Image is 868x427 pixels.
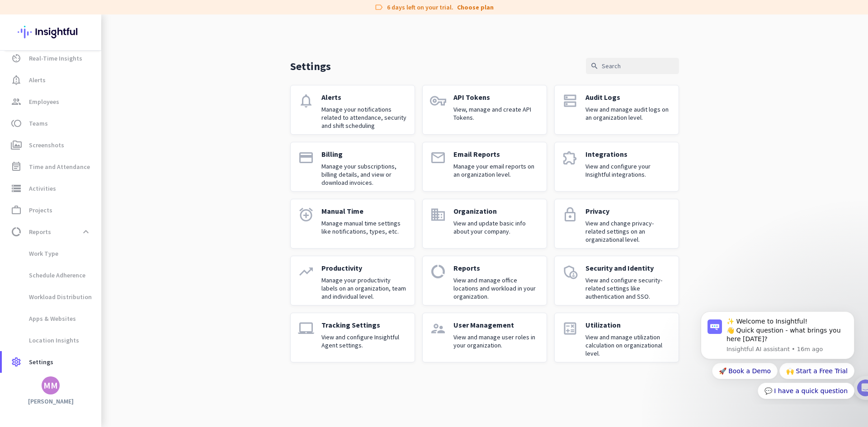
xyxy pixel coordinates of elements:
p: Security and Identity [585,263,671,272]
a: Workload Distribution [2,286,101,308]
p: View and manage user roles in your organization. [453,333,539,349]
div: 🎊 Welcome to Insightful! 🎊 [13,35,168,67]
i: notifications [298,93,314,109]
a: event_noteTime and Attendance [2,156,101,178]
p: Settings [290,59,331,73]
i: laptop_mac [298,320,314,337]
div: Close [159,4,175,20]
button: Help [90,282,136,318]
span: Work Type [9,243,58,264]
div: MM [43,381,58,390]
p: User Management [453,320,539,329]
span: Teams [29,118,48,129]
i: group [11,96,22,107]
p: Tracking Settings [321,320,407,329]
a: work_outlineProjects [2,199,101,221]
i: calculate [562,320,578,337]
div: Show me how [35,210,157,235]
a: Choose plan [457,3,494,12]
p: Email Reports [453,150,539,159]
a: alarm_addManual TimeManage manual time settings like notifications, types, etc. [290,199,415,249]
button: expand_less [78,224,94,240]
i: storage [11,183,22,194]
i: settings [11,357,22,367]
a: notificationsAlertsManage your notifications related to attendance, security and shift scheduling [290,85,415,135]
i: email [430,150,446,166]
span: Location Insights [9,329,79,351]
img: Insightful logo [18,14,84,50]
p: View and manage utilization calculation on organizational level. [585,333,671,357]
p: Organization [453,206,539,216]
p: View and configure security-related settings like authentication and SSO. [585,276,671,300]
p: View and configure your Insightful integrations. [585,162,671,178]
i: work_outline [11,205,22,216]
i: event_note [11,161,22,172]
a: groupEmployees [2,91,101,113]
i: extension [562,150,578,166]
p: View and manage audit logs on an organization level. [585,105,671,122]
a: paymentBillingManage your subscriptions, billing details, and view or download invoices. [290,142,415,192]
i: lock [562,206,578,223]
a: Schedule Adherence [2,264,101,286]
p: Reports [453,263,539,272]
span: Real-Time Insights [29,53,82,64]
iframe: Intercom notifications message [687,303,868,404]
a: dnsAudit LogsView and manage audit logs on an organization level. [554,85,679,135]
p: Privacy [585,206,671,216]
i: search [590,62,599,70]
span: Employees [29,96,59,107]
p: Manage your productivity labels on an organization, team and individual level. [321,276,407,300]
i: data_usage [430,263,446,280]
a: settingsSettings [2,351,101,373]
i: admin_panel_settings [562,263,578,280]
a: domainOrganizationView and update basic info about your company. [422,199,547,249]
span: Settings [29,357,53,367]
a: calculateUtilizationView and manage utilization calculation on organizational level. [554,313,679,362]
i: toll [11,118,22,129]
i: notification_important [11,75,22,85]
input: Search [586,58,679,74]
i: alarm_add [298,206,314,223]
p: Manage your email reports on an organization level. [453,162,539,178]
button: Messages [45,282,90,318]
a: vpn_keyAPI TokensView, manage and create API Tokens. [422,85,547,135]
div: 1Add employees [17,154,164,169]
p: API Tokens [453,93,539,102]
span: Alerts [29,75,46,85]
a: notification_importantAlerts [2,69,101,91]
button: Tasks [136,282,181,318]
i: domain [430,206,446,223]
span: Tasks [148,305,168,311]
span: Screenshots [29,140,64,150]
a: emailEmail ReportsManage your email reports on an organization level. [422,142,547,192]
p: Productivity [321,263,407,272]
i: dns [562,93,578,109]
span: Activities [29,183,56,194]
span: Messages [52,305,84,311]
div: [PERSON_NAME] from Insightful [50,97,149,106]
i: trending_up [298,263,314,280]
i: data_usage [11,226,22,237]
span: Home [13,305,32,311]
a: trending_upProductivityManage your productivity labels on an organization, team and individual le... [290,256,415,305]
a: storageActivities [2,178,101,199]
a: admin_panel_settingsSecurity and IdentityView and configure security-related settings like authen... [554,256,679,305]
p: About 10 minutes [115,119,172,128]
img: Profile image for Tamara [32,94,47,109]
p: Manage your notifications related to attendance, security and shift scheduling [321,105,407,130]
span: Workload Distribution [9,286,92,308]
p: Manual Time [321,206,407,216]
span: Help [106,305,120,311]
a: extensionIntegrationsView and configure your Insightful integrations. [554,142,679,192]
span: Schedule Adherence [9,264,85,286]
p: Integrations [585,150,671,159]
p: View and update basic info about your company. [453,219,539,235]
i: vpn_key [430,93,446,109]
